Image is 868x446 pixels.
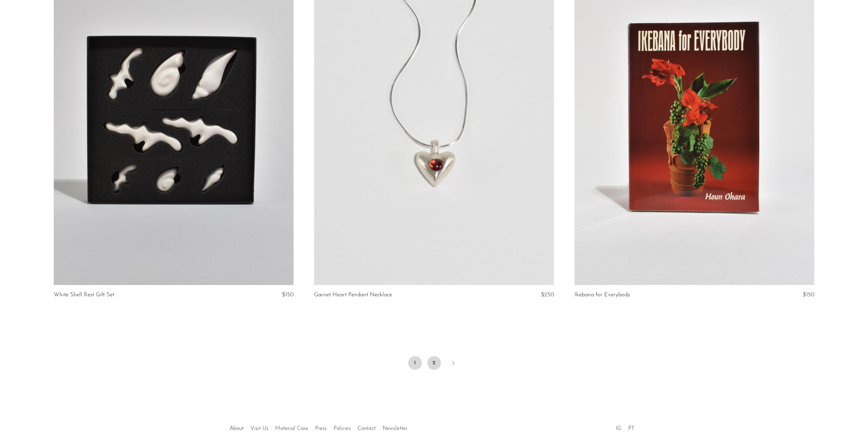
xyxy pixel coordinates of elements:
a: About [230,426,244,431]
span: 1 [408,356,422,370]
a: Next [446,356,460,371]
ul: Quick links [226,420,411,433]
a: 2 [427,356,441,370]
a: Visit Us [250,426,268,431]
ul: Social Medias [612,420,638,433]
a: PT [628,426,634,431]
a: Contact [358,426,376,431]
span: $250 [541,292,554,298]
a: Garnet Heart Pendant Necklace [314,292,392,298]
a: IG [616,426,621,431]
a: Ikebana for Everybody [574,292,630,298]
a: Press [315,426,327,431]
span: $150 [282,292,294,298]
a: Material Care [275,426,308,431]
a: Policies [334,426,351,431]
a: White Shell Rest Gift Set [54,292,114,298]
span: $150 [803,292,814,298]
